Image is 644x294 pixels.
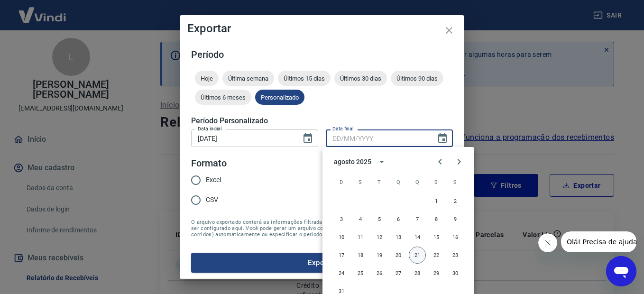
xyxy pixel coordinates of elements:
[198,125,222,132] label: Data inicial
[195,75,219,82] span: Hoje
[334,157,371,167] div: agosto 2025
[332,125,354,132] label: Data final
[195,94,251,101] span: Últimos 6 meses
[195,90,251,105] div: Últimos 6 meses
[333,211,350,228] button: 3
[334,71,387,86] div: Últimos 30 dias
[191,253,453,273] button: Exportar
[278,71,331,86] div: Últimos 15 dias
[6,7,80,14] span: Olá! Precisa de ajuda?
[298,129,317,148] button: Choose date, selected date is 20 de ago de 2025
[371,265,388,282] button: 26
[438,19,460,42] button: close
[206,175,221,185] span: Excel
[222,71,274,86] div: Última semana
[447,265,464,282] button: 30
[191,156,227,170] legend: Formato
[191,116,453,126] h5: Período Personalizado
[278,75,331,82] span: Últimos 15 dias
[538,233,557,252] iframe: Fechar mensagem
[222,75,274,82] span: Última semana
[333,173,350,192] span: domingo
[390,247,407,264] button: 20
[447,193,464,210] button: 2
[352,265,369,282] button: 25
[428,193,445,210] button: 1
[352,247,369,264] button: 18
[371,211,388,228] button: 5
[191,50,453,59] h5: Período
[374,154,390,170] button: calendar view is open, switch to year view
[447,173,464,192] span: sábado
[447,229,464,246] button: 16
[409,173,426,192] span: quinta-feira
[390,265,407,282] button: 27
[255,94,304,101] span: Personalizado
[255,90,304,105] div: Personalizado
[333,265,350,282] button: 24
[333,229,350,246] button: 10
[371,229,388,246] button: 12
[409,211,426,228] button: 7
[428,247,445,264] button: 22
[326,129,429,147] input: DD/MM/YYYY
[206,195,218,205] span: CSV
[352,211,369,228] button: 4
[409,247,426,264] button: 21
[195,71,219,86] div: Hoje
[561,231,636,252] iframe: Mensagem da empresa
[431,152,450,171] button: Previous month
[352,229,369,246] button: 11
[191,129,294,147] input: DD/MM/YYYY
[409,265,426,282] button: 28
[371,173,388,192] span: terça-feira
[450,152,469,171] button: Next month
[352,173,369,192] span: segunda-feira
[391,75,443,82] span: Últimos 90 dias
[428,173,445,192] span: sexta-feira
[333,247,350,264] button: 17
[371,247,388,264] button: 19
[390,211,407,228] button: 6
[409,229,426,246] button: 14
[187,23,457,34] h4: Exportar
[447,211,464,228] button: 9
[428,229,445,246] button: 15
[191,219,453,238] span: O arquivo exportado conterá as informações filtradas na tela anterior com exceção do período que ...
[447,247,464,264] button: 23
[390,173,407,192] span: quarta-feira
[433,129,452,148] button: Choose date
[390,229,407,246] button: 13
[606,256,636,286] iframe: Botão para abrir a janela de mensagens
[428,211,445,228] button: 8
[391,71,443,86] div: Últimos 90 dias
[334,75,387,82] span: Últimos 30 dias
[428,265,445,282] button: 29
